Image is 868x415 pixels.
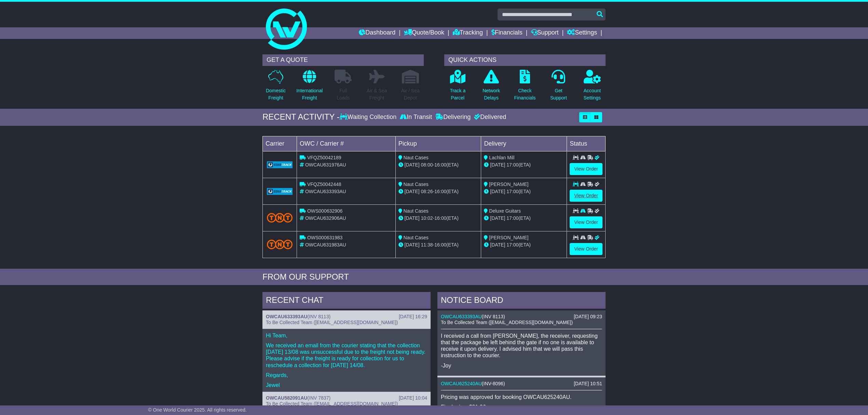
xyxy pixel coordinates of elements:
[335,87,352,102] p: Full Loads
[309,314,329,319] span: INV 8113
[404,27,444,39] a: Quote/Book
[398,188,478,195] div: - (ETA)
[266,69,286,105] a: DomesticFreight
[399,314,427,320] div: [DATE] 16:29
[444,54,606,66] div: QUICK ACTIONS
[489,155,514,160] span: Lachlan Mill
[421,162,433,168] span: 08:00
[506,189,518,194] span: 17:00
[489,182,528,187] span: [PERSON_NAME]
[482,69,500,105] a: NetworkDelays
[449,69,466,105] a: Track aParcel
[307,235,343,240] span: OWS000631983
[367,87,387,102] p: Air & Sea Freight
[484,161,564,169] div: (ETA)
[441,314,602,320] div: ( )
[305,162,346,168] span: OWCAU631976AU
[266,395,427,401] div: ( )
[297,136,396,151] td: OWC / Carrier #
[584,87,601,102] p: Account Settings
[307,208,343,214] span: OWS000632906
[263,136,297,151] td: Carrier
[567,27,597,39] a: Settings
[267,240,293,249] img: TNT_Domestic.png
[484,188,564,195] div: (ETA)
[490,162,505,168] span: [DATE]
[574,314,602,320] div: [DATE] 09:23
[570,163,602,175] a: View Order
[404,182,429,187] span: Naut Cases
[441,381,602,387] div: ( )
[398,241,478,249] div: - (ETA)
[305,189,346,194] span: OWCAU633393AU
[450,87,465,102] p: Track a Parcel
[267,161,293,168] img: GetCarrierServiceLogo
[262,54,424,66] div: GET A QUOTE
[441,362,602,369] p: -Joy
[489,235,528,240] span: [PERSON_NAME]
[441,381,482,386] a: OWCAU625240AU
[434,189,446,194] span: 16:00
[262,112,340,122] div: RECENT ACTIVITY -
[434,215,446,221] span: 16:00
[266,332,427,339] p: Hi Team,
[441,394,602,400] p: Pricing was approved for booking OWCAU625240AU.
[491,27,523,39] a: Financials
[481,136,567,151] td: Delivery
[398,161,478,169] div: - (ETA)
[340,113,398,121] div: Waiting Collection
[266,87,286,102] p: Domestic Freight
[399,395,427,401] div: [DATE] 10:04
[421,189,433,194] span: 08:26
[574,381,602,387] div: [DATE] 10:51
[421,242,433,247] span: 11:38
[441,314,482,319] a: OWCAU633393AU
[395,136,481,151] td: Pickup
[266,372,427,378] p: Regards,
[550,87,567,102] p: Get Support
[421,215,433,221] span: 10:02
[484,215,564,222] div: (ETA)
[472,113,506,121] div: Delivered
[514,69,536,105] a: CheckFinancials
[434,162,446,168] span: 16:00
[266,314,307,319] a: OWCAU633393AU
[506,215,518,221] span: 17:00
[483,87,500,102] p: Network Delays
[531,27,559,39] a: Support
[490,242,505,247] span: [DATE]
[307,155,341,160] span: VFQZ50042189
[267,213,293,222] img: TNT_Domestic.png
[570,243,602,255] a: View Order
[570,216,602,228] a: View Order
[398,113,434,121] div: In Transit
[570,190,602,202] a: View Order
[405,242,420,247] span: [DATE]
[305,215,346,221] span: OWCAU632906AU
[266,342,427,369] p: We received an email from the courier stating that the collection [DATE] 13/08 was unsuccessful d...
[567,136,606,151] td: Status
[514,87,536,102] p: Check Financials
[490,189,505,194] span: [DATE]
[398,215,478,222] div: - (ETA)
[404,235,429,240] span: Naut Cases
[434,242,446,247] span: 16:00
[266,314,427,320] div: ( )
[441,404,602,410] p: Final price: $31.96.
[490,215,505,221] span: [DATE]
[404,155,429,160] span: Naut Cases
[453,27,483,39] a: Tracking
[266,382,427,388] p: Jewel
[309,395,329,401] span: INV 7837
[441,320,573,325] span: To Be Collected Team ([EMAIL_ADDRESS][DOMAIN_NAME])
[307,182,341,187] span: VFQZ50042448
[405,215,420,221] span: [DATE]
[267,188,293,195] img: GetCarrierServiceLogo
[401,87,420,102] p: Air / Sea Depot
[484,381,503,386] span: INV-8096
[506,242,518,247] span: 17:00
[262,272,606,282] div: FROM OUR SUPPORT
[441,333,602,359] p: I received a call from [PERSON_NAME], the receiver, requesting that the package be left behind th...
[266,320,398,325] span: To Be Collected Team ([EMAIL_ADDRESS][DOMAIN_NAME])
[405,162,420,168] span: [DATE]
